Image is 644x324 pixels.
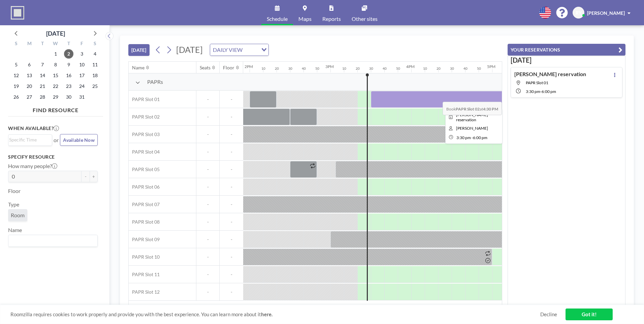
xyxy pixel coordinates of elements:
span: Saturday, October 18, 2025 [90,71,100,80]
div: 20 [437,66,441,71]
span: Available Now [63,137,95,143]
div: Name [132,65,144,71]
span: Reagan Yap [456,126,488,131]
div: 50 [396,66,400,71]
span: Saturday, October 25, 2025 [90,82,100,91]
input: Search for option [9,136,48,143]
b: PAPR Slot 02 [456,106,480,111]
div: Seats [200,65,211,71]
span: Wednesday, October 15, 2025 [51,71,60,80]
span: [DATE] [176,44,203,55]
span: Wednesday, October 22, 2025 [51,82,60,91]
span: Sunday, October 19, 2025 [11,82,21,91]
span: Monday, October 27, 2025 [25,92,34,102]
span: - [220,184,243,190]
span: - [196,254,219,260]
span: Monday, October 6, 2025 [25,60,34,69]
span: - [196,96,219,102]
div: S [88,40,101,48]
span: Sunday, October 26, 2025 [11,92,21,102]
div: 30 [369,66,373,71]
span: Wednesday, October 8, 2025 [51,60,60,69]
span: - [220,271,243,278]
span: Tuesday, October 14, 2025 [38,71,47,80]
span: Tuesday, October 28, 2025 [38,92,47,102]
div: 40 [463,66,468,71]
h3: Specify resource [8,154,98,160]
span: Thursday, October 2, 2025 [64,49,73,59]
span: 3:30 PM [456,135,471,140]
span: - [196,271,219,278]
span: - [220,201,243,207]
h4: FIND RESOURCE [8,104,103,114]
span: PAPR Slot 05 [129,166,160,172]
a: Got it! [566,309,613,320]
div: 20 [356,66,360,71]
span: Tuesday, October 7, 2025 [38,60,47,69]
span: Sunday, October 12, 2025 [11,71,21,80]
span: - [220,166,243,172]
button: YOUR RESERVATIONS [508,44,625,56]
span: - [196,201,219,207]
span: Wednesday, October 29, 2025 [51,92,60,102]
span: 3:30 PM [526,89,540,94]
span: Monday, October 20, 2025 [25,82,34,91]
span: - [196,184,219,190]
h3: [DATE] [511,56,622,64]
div: 10 [423,66,427,71]
div: [DATE] [46,29,65,38]
span: PAPR Slot 02 [129,114,160,120]
span: - [220,289,243,295]
a: Decline [540,311,557,318]
span: Friday, October 10, 2025 [77,60,87,69]
span: - [220,114,243,120]
div: 50 [477,66,481,71]
span: Room [11,212,25,218]
input: Search for option [245,45,257,54]
div: Search for option [210,44,268,56]
a: here. [261,311,272,317]
img: organization-logo [11,6,24,20]
span: PAPR Slot 04 [129,149,160,155]
span: - [220,219,243,225]
b: 4:30 PM [483,106,498,111]
span: Thursday, October 30, 2025 [64,92,73,102]
div: F [75,40,88,48]
span: Saturday, October 4, 2025 [90,49,100,59]
div: 10 [261,66,265,71]
span: Schedule [267,16,288,22]
span: Monday, October 13, 2025 [25,71,34,80]
span: PAPR Slot 08 [129,219,160,225]
span: - [220,149,243,155]
span: - [540,89,542,94]
label: Type [8,201,19,208]
span: - [196,149,219,155]
span: Friday, October 24, 2025 [77,82,87,91]
div: T [36,40,49,48]
span: Maps [298,16,312,22]
div: 4PM [406,64,415,69]
span: Friday, October 17, 2025 [77,71,87,80]
h4: [PERSON_NAME] reservation [514,71,586,77]
span: Friday, October 31, 2025 [77,92,87,102]
span: PAPR Slot 12 [129,289,160,295]
div: M [23,40,36,48]
div: Search for option [8,235,97,247]
span: - [220,131,243,137]
span: or [54,137,59,143]
span: Thursday, October 9, 2025 [64,60,73,69]
span: Saturday, October 11, 2025 [90,60,100,69]
div: S [10,40,23,48]
div: 10 [342,66,346,71]
label: How many people? [8,163,57,169]
span: PAPRs [147,78,163,85]
div: 40 [302,66,306,71]
span: PAPR Slot 07 [129,201,160,207]
div: 40 [383,66,387,71]
span: Roomzilla requires cookies to work properly and provide you with the best experience. You can lea... [10,311,540,318]
div: 30 [450,66,454,71]
span: Wednesday, October 1, 2025 [51,49,60,59]
span: PAPR Slot 06 [129,184,160,190]
span: Other sites [352,16,378,22]
span: PAPR Slot 11 [129,271,160,278]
